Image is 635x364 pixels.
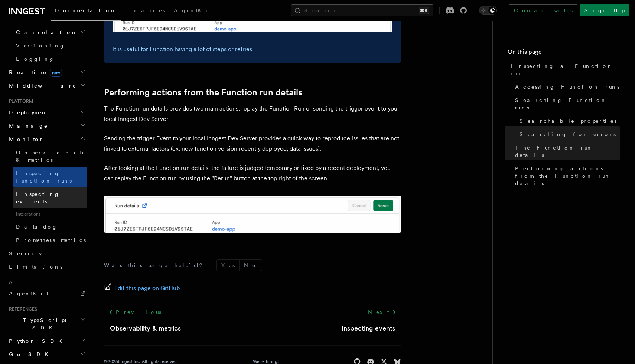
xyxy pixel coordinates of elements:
[51,2,121,21] a: Documentation
[508,47,620,59] h4: On this page
[6,247,87,260] a: Security
[6,122,48,129] span: Manage
[479,6,497,15] button: Toggle dark mode
[6,351,53,358] span: Go SDK
[13,187,87,208] a: Inspecting events
[364,305,401,319] a: Next
[515,83,619,91] span: Accessing Function runs
[55,7,116,13] span: Documentation
[16,150,92,163] span: Observability & metrics
[13,26,87,39] button: Cancellation
[13,208,87,220] span: Integrations
[125,7,165,13] span: Examples
[6,306,37,312] span: References
[13,39,87,52] a: Versioning
[6,69,62,76] span: Realtime
[110,323,181,334] a: Observability & metrics
[419,7,429,14] kbd: ⌘K
[104,283,180,294] a: Edit this page on GitHub
[16,43,65,49] span: Versioning
[16,237,86,243] span: Prometheus metrics
[13,146,87,167] a: Observability & metrics
[6,287,87,300] a: AgentKit
[6,79,87,92] button: Middleware
[6,66,87,79] button: Realtimenew
[104,104,401,124] p: The Function run details provides two main actions: replay the Function Run or sending the trigge...
[6,348,87,361] button: Go SDK
[16,224,58,230] span: Datadog
[9,264,62,270] span: Limitations
[104,305,165,319] a: Previous
[6,82,76,89] span: Middleware
[114,283,180,294] span: Edit this page on GitHub
[113,44,392,55] p: It is useful for Function having a lot of steps or retries!
[342,323,395,334] a: Inspecting events
[6,337,66,345] span: Python SDK
[508,59,620,80] a: Inspecting a Function run
[520,131,616,138] span: Searching for errors
[6,106,87,119] button: Deployment
[6,314,87,334] button: TypeScript SDK
[104,196,401,233] img: The rerun button is accessible in the header of the "run details" section of the Function run detail
[512,94,620,114] a: Searching Function runs
[6,98,33,104] span: Platform
[240,260,262,271] button: No
[121,2,169,20] a: Examples
[6,119,87,132] button: Manage
[515,144,620,159] span: The Function run details
[174,7,213,13] span: AgentKit
[13,29,77,36] span: Cancellation
[169,2,218,20] a: AgentKit
[6,109,49,116] span: Deployment
[517,114,620,128] a: Searchable properties
[104,262,208,269] p: Was this page helpful?
[6,317,80,331] span: TypeScript SDK
[9,250,42,256] span: Security
[217,260,239,271] button: Yes
[13,52,87,66] a: Logging
[13,167,87,187] a: Inspecting function runs
[509,4,577,16] a: Contact sales
[511,62,620,77] span: Inspecting a Function run
[512,141,620,162] a: The Function run details
[13,220,87,233] a: Datadog
[16,56,55,62] span: Logging
[6,334,87,348] button: Python SDK
[104,133,401,154] p: Sending the trigger Event to your local Inngest Dev Server provides a quick way to reproduce issu...
[6,279,14,285] span: AI
[515,165,620,187] span: Performing actions from the Function run details
[13,233,87,247] a: Prometheus metrics
[16,191,60,204] span: Inspecting events
[512,80,620,94] a: Accessing Function runs
[291,4,433,16] button: Search...⌘K
[16,170,72,184] span: Inspecting function runs
[104,163,401,184] p: After looking at the Function run details, the failure is judged temporary or fixed by a recent d...
[50,69,62,77] span: new
[6,260,87,273] a: Limitations
[520,117,616,125] span: Searchable properties
[6,135,44,143] span: Monitor
[517,128,620,141] a: Searching for errors
[9,291,48,296] span: AgentKit
[580,4,629,16] a: Sign Up
[104,87,302,98] a: Performing actions from the Function run details
[6,132,87,146] button: Monitor
[512,162,620,190] a: Performing actions from the Function run details
[515,96,620,111] span: Searching Function runs
[6,146,87,247] div: Monitor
